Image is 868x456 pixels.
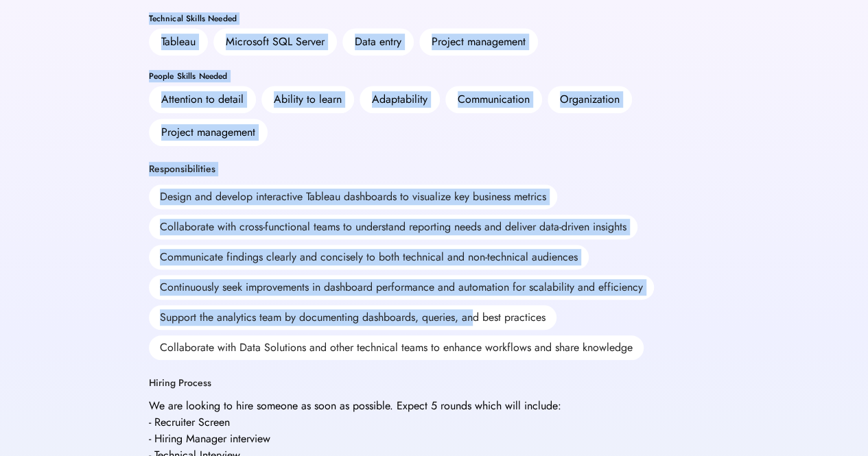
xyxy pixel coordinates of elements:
div: People Skills Needed [149,72,720,80]
div: Communication [458,91,530,108]
div: Microsoft SQL Server [226,34,325,50]
div: Organization [560,91,620,108]
div: Design and develop interactive Tableau dashboards to visualize key business metrics [149,184,557,209]
div: Project management [161,124,255,141]
div: Collaborate with cross-functional teams to understand reporting needs and deliver data-driven ins... [149,215,637,239]
div: Support the analytics team by documenting dashboards, queries, and best practices [149,305,556,330]
div: Adaptability [372,91,427,108]
div: Tableau [161,34,196,50]
div: Data entry [355,34,401,50]
div: Project management [432,34,526,50]
div: Communicate findings clearly and concisely to both technical and non-technical audiences [149,245,589,269]
div: Attention to detail [161,91,244,108]
div: Continuously seek improvements in dashboard performance and automation for scalability and effici... [149,275,654,300]
div: Hiring Process [149,376,211,390]
div: Collaborate with Data Solutions and other technical teams to enhance workflows and share knowledge [149,335,644,360]
div: Ability to learn [274,91,342,108]
div: Technical Skills Needed [149,14,720,23]
div: Responsibilities [149,163,215,176]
